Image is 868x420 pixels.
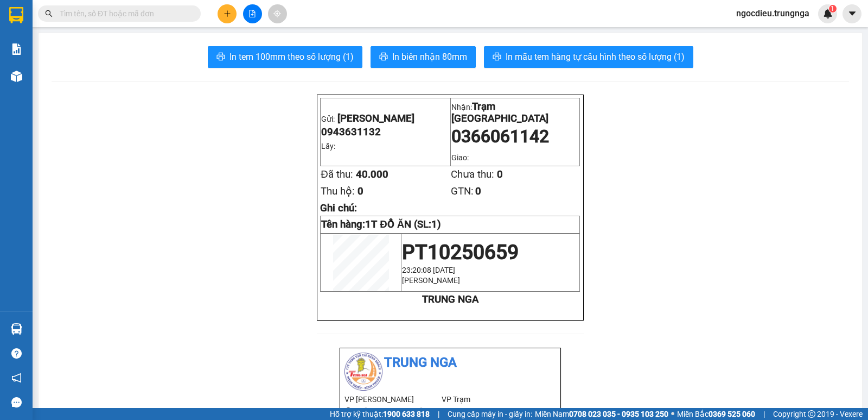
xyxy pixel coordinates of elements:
span: In tem 100mm theo số lượng (1) [229,50,354,64]
span: 1T ĐỒ ĂN (SL: [365,218,441,230]
span: 40.000 [356,168,388,180]
span: 23:20:08 [DATE] [402,266,455,274]
span: Trạm [GEOGRAPHIC_DATA] [451,101,548,124]
button: plus [218,4,237,23]
button: file-add [243,4,262,23]
img: icon-new-feature [823,9,833,18]
span: message [11,397,22,408]
span: notification [11,373,22,383]
button: printerIn mẫu tem hàng tự cấu hình theo số lượng (1) [484,46,693,68]
p: Nhận: [451,101,579,124]
li: Trung Nga [344,353,556,373]
span: Lấy: [321,142,335,151]
span: Thu hộ: [321,185,355,197]
button: printerIn tem 100mm theo số lượng (1) [208,46,362,68]
span: environment [344,408,352,415]
button: aim [268,4,287,23]
strong: 1900 633 818 [383,410,430,418]
span: copyright [808,410,815,418]
strong: 0708 023 035 - 0935 103 250 [569,410,668,418]
span: GTN: [451,185,474,197]
span: printer [216,52,225,62]
img: solution-icon [11,43,22,55]
strong: 0369 525 060 [709,410,755,418]
span: search [45,10,53,17]
span: aim [273,10,281,17]
span: 1) [431,218,441,230]
span: | [763,408,765,420]
span: 0 [475,185,481,197]
span: ngocdieu.trungnga [727,7,818,20]
span: plus [224,10,231,17]
span: question-circle [11,348,22,359]
span: In mẫu tem hàng tự cấu hình theo số lượng (1) [506,50,685,64]
strong: Tên hàng: [321,218,441,230]
span: printer [379,52,388,62]
span: In biên nhận 80mm [392,50,467,64]
span: ⚪️ [671,412,674,416]
span: 0943631132 [321,126,381,138]
input: Tìm tên, số ĐT hoặc mã đơn [60,8,188,20]
img: logo.jpg [344,353,382,391]
span: Chưa thu: [451,168,494,180]
span: printer [493,52,501,62]
span: Miền Bắc [677,408,755,420]
li: VP Trạm [GEOGRAPHIC_DATA] [442,393,539,417]
span: Hỗ trợ kỹ thuật: [330,408,430,420]
span: [PERSON_NAME] [402,276,460,285]
button: caret-down [843,4,861,23]
img: logo-vxr [9,7,23,23]
span: [PERSON_NAME] [337,112,414,124]
span: Cung cấp máy in - giấy in: [448,408,532,420]
span: 0 [497,168,503,180]
span: Miền Nam [535,408,668,420]
span: 1 [831,5,834,12]
sup: 1 [829,5,837,12]
img: warehouse-icon [11,71,22,82]
span: Ghi chú: [320,202,357,214]
p: Gửi: [321,112,449,124]
span: Giao: [451,153,469,162]
span: 0 [358,185,363,197]
li: VP [PERSON_NAME] [344,393,442,405]
span: Đã thu: [321,168,353,180]
button: printerIn biên nhận 80mm [371,46,476,68]
span: PT10250659 [402,240,519,264]
strong: TRUNG NGA [422,293,478,305]
span: 0366061142 [451,126,549,147]
img: warehouse-icon [11,323,22,335]
span: caret-down [847,9,857,18]
span: | [438,408,439,420]
span: file-add [248,10,256,17]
